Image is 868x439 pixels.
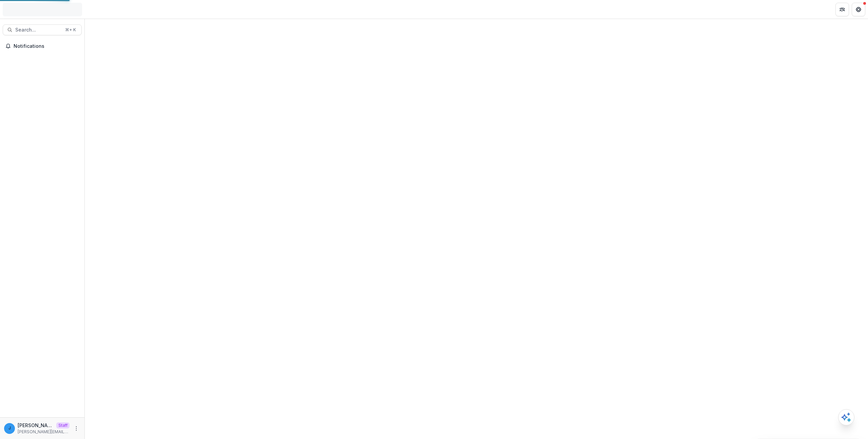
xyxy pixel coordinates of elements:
[87,4,116,14] nav: breadcrumb
[56,422,70,428] p: Staff
[8,426,11,431] div: jonah@trytemelio.com
[3,24,82,35] button: Search...
[64,26,77,34] div: ⌘ + K
[18,422,54,429] p: [PERSON_NAME][EMAIL_ADDRESS][DOMAIN_NAME]
[838,409,854,425] button: Open AI Assistant
[72,424,80,433] button: More
[15,27,61,33] span: Search...
[3,41,82,52] button: Notifications
[18,429,70,435] p: [PERSON_NAME][EMAIL_ADDRESS][DOMAIN_NAME]
[14,43,79,49] span: Notifications
[835,3,849,16] button: Partners
[852,3,865,16] button: Get Help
